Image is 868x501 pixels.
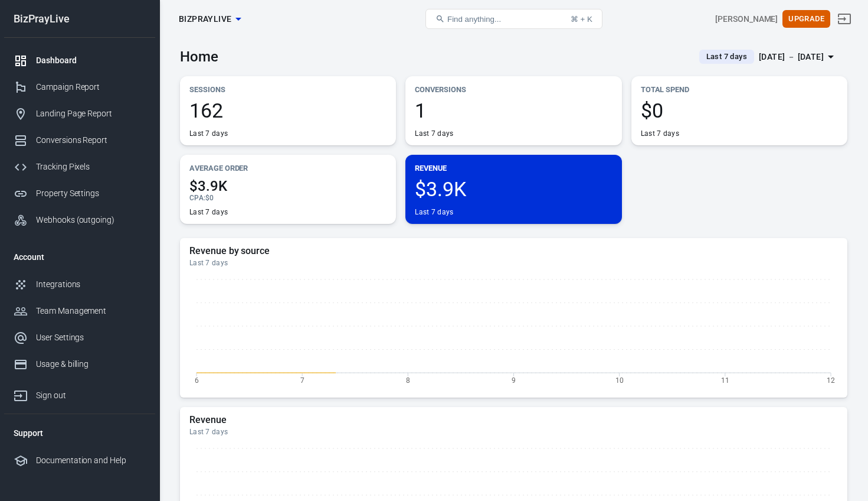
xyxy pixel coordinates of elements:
[415,207,453,217] div: Last 7 days
[36,108,146,120] div: Landing Page Report
[721,376,729,384] tspan: 11
[36,305,146,317] div: Team Management
[189,427,838,437] div: Last 7 days
[615,376,624,384] tspan: 10
[4,14,155,24] div: BizPrayLive
[36,187,146,200] div: Property Settings
[415,179,612,199] span: $3.9K
[189,83,386,96] p: Sessions
[4,419,155,447] li: Support
[4,74,155,100] a: Campaign Report
[174,8,245,30] button: BizPrayLive
[195,376,199,384] tspan: 6
[189,162,386,174] p: Average Order
[4,271,155,298] a: Integrations
[36,454,146,467] div: Documentation and Help
[4,298,155,324] a: Team Management
[189,245,838,257] h5: Revenue by source
[406,376,410,384] tspan: 8
[4,243,155,271] li: Account
[641,100,838,121] span: $0
[36,389,146,402] div: Sign out
[189,129,228,138] div: Last 7 days
[759,50,824,64] div: [DATE] － [DATE]
[189,258,838,268] div: Last 7 days
[702,51,752,63] span: Last 7 days
[4,351,155,378] a: Usage & billing
[715,13,778,25] div: Account id: 0q2gjieR
[4,378,155,409] a: Sign out
[415,83,612,96] p: Conversions
[36,358,146,370] div: Usage & billing
[4,127,155,154] a: Conversions Report
[189,179,386,193] span: $3.9K
[189,194,205,202] span: CPA :
[36,54,146,67] div: Dashboard
[641,83,838,96] p: Total Spend
[179,12,231,27] span: BizPrayLive
[512,376,516,384] tspan: 9
[205,194,214,202] span: $0
[425,9,602,29] button: Find anything...⌘ + K
[300,376,304,384] tspan: 7
[189,100,386,121] span: 162
[830,5,859,33] a: Sign out
[36,81,146,93] div: Campaign Report
[827,376,835,384] tspan: 12
[4,154,155,180] a: Tracking Pixels
[36,214,146,226] div: Webhooks (outgoing)
[180,48,218,65] h3: Home
[4,100,155,127] a: Landing Page Report
[4,180,155,207] a: Property Settings
[36,331,146,344] div: User Settings
[415,100,612,121] span: 1
[571,15,592,24] div: ⌘ + K
[36,161,146,173] div: Tracking Pixels
[641,129,679,138] div: Last 7 days
[4,324,155,351] a: User Settings
[4,47,155,74] a: Dashboard
[36,134,146,147] div: Conversions Report
[690,47,847,67] button: Last 7 days[DATE] － [DATE]
[415,129,453,138] div: Last 7 days
[189,414,838,426] h5: Revenue
[447,15,501,24] span: Find anything...
[415,162,612,174] p: Revenue
[36,278,146,291] div: Integrations
[4,207,155,233] a: Webhooks (outgoing)
[782,10,830,28] button: Upgrade
[189,207,228,217] div: Last 7 days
